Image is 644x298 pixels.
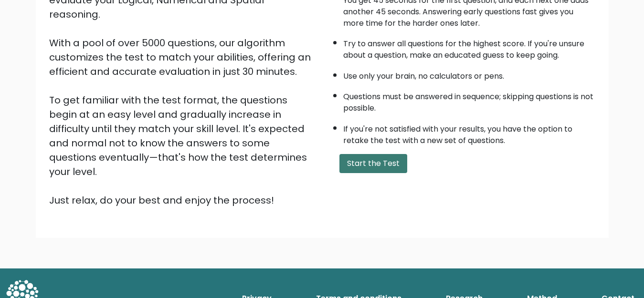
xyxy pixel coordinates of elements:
[343,66,595,82] li: Use only your brain, no calculators or pens.
[339,154,407,173] button: Start the Test
[343,86,595,114] li: Questions must be answered in sequence; skipping questions is not possible.
[343,119,595,146] li: If you're not satisfied with your results, you have the option to retake the test with a new set ...
[343,33,595,61] li: Try to answer all questions for the highest score. If you're unsure about a question, make an edu...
